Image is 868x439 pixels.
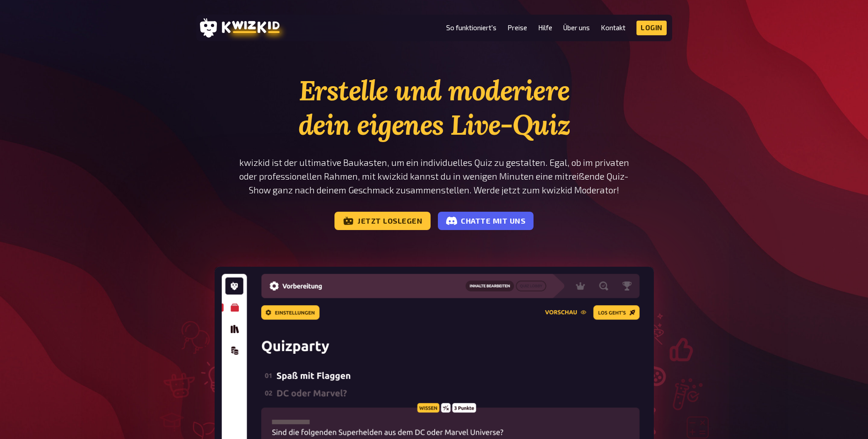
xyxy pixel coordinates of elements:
a: So funktioniert's [446,24,496,32]
a: Chatte mit uns [438,212,534,230]
h1: Erstelle und moderiere dein eigenes Live-Quiz [215,73,654,142]
p: kwizkid ist der ultimative Baukasten, um ein individuelles Quiz zu gestalten. Egal, ob im private... [215,156,654,197]
a: Login [636,21,667,35]
a: Hilfe [538,24,552,32]
a: Über uns [563,24,590,32]
a: Kontakt [601,24,625,32]
a: Jetzt loslegen [334,212,431,230]
a: Preise [507,24,527,32]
